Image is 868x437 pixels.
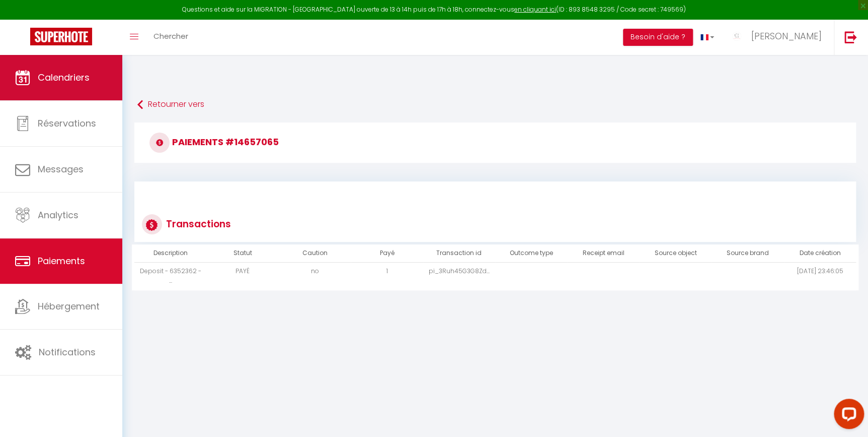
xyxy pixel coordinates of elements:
span: [PERSON_NAME] [751,30,821,42]
a: Chercher [146,20,196,55]
span: Réservations [38,117,96,130]
th: Outcome type [495,244,567,262]
th: Transaction id [423,244,495,262]
th: Date création [784,244,856,262]
iframe: LiveChat chat widget [826,395,868,437]
img: logout [844,31,857,43]
td: Deposit - 6352362 - ... [134,263,206,290]
th: Caution [279,244,351,262]
th: Payé [351,244,423,262]
td: 1 [351,263,423,290]
span: Notifications [39,346,96,358]
div: Transactions [166,217,231,232]
a: en cliquant ici [514,5,556,14]
button: Besoin d'aide ? [623,29,693,46]
span: Calendriers [38,71,90,84]
td: [DATE] 23:46:05 [784,263,856,290]
span: Paiements [38,255,85,267]
img: ... [729,29,744,44]
img: Super Booking [30,28,92,45]
th: Source brand [712,244,783,262]
span: Messages [38,163,84,175]
h3: Paiements #14657065 [134,122,856,163]
span: Hébergement [38,300,100,313]
span: Analytics [38,209,78,221]
td: pi_3Ruh45G3G8Zd... [423,263,495,290]
th: Statut [206,244,278,262]
th: Source object [640,244,712,262]
td: no [279,263,351,290]
span: Chercher [153,31,188,41]
a: Retourner vers [137,96,853,114]
a: ... [PERSON_NAME] [722,20,834,55]
th: Receipt email [567,244,639,262]
td: PAYÉ [206,263,278,290]
th: Description [134,244,206,262]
